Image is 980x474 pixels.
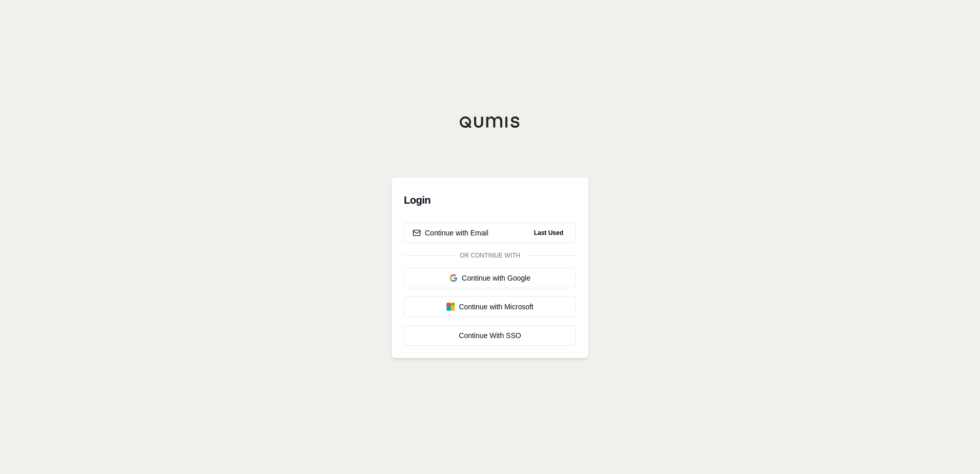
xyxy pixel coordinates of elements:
div: Continue with Email [413,228,488,238]
span: Last Used [530,227,567,239]
button: Continue with Microsoft [404,297,576,317]
a: Continue With SSO [404,325,576,346]
div: Continue with Google [413,273,567,283]
img: Qumis [459,116,521,128]
div: Continue with Microsoft [413,302,567,312]
h3: Login [404,190,576,210]
button: Continue with Google [404,268,576,288]
button: Continue with EmailLast Used [404,223,576,243]
div: Continue With SSO [413,330,567,341]
span: Or continue with [456,251,524,260]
